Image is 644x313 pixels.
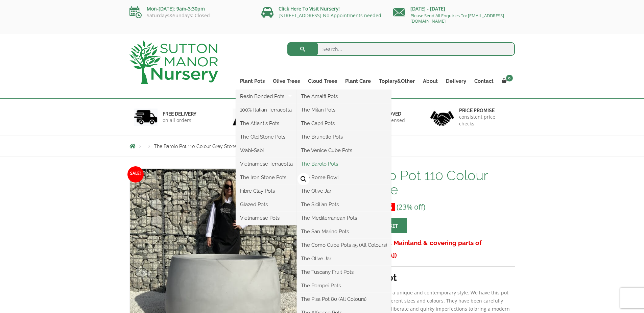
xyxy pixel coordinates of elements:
[297,199,391,210] a: The Sicilian Pots
[129,41,218,84] img: logo
[297,186,391,196] a: The Olive Jar
[419,76,442,86] a: About
[297,267,391,277] a: The Tuscany Fruit Pots
[129,143,515,149] nav: Breadcrumbs
[134,109,158,126] img: 1.jpg
[236,132,297,142] a: The Old Stone Pots
[297,172,391,183] a: The Rome Bowl
[163,117,196,124] p: on all orders
[459,114,510,127] p: consistent price checks
[297,281,391,291] a: The Pompei Pots
[297,118,391,128] a: The Capri Pots
[236,91,297,101] a: Resin Bonded Pots
[297,145,391,155] a: The Venice Cube Pots
[297,132,391,142] a: The Brunello Pots
[236,186,297,196] a: Fibre Clay Pots
[297,294,391,304] a: The Pisa Pot 80 (All Colours)
[129,13,251,18] p: Saturdays&Sundays: Closed
[269,76,304,86] a: Olive Trees
[330,168,515,197] h1: The Barolo Pot 110 Colour Grey Stone
[279,12,381,19] a: [STREET_ADDRESS] No Appointments needed
[236,145,297,155] a: Wabi-Sabi
[297,240,391,250] a: The Como Cube Pots 45 (All Colours)
[236,159,297,169] a: Vietnamese Terracotta
[236,76,269,86] a: Plant Pots
[459,107,510,114] h6: Price promise
[410,13,504,24] a: Please Send All Enquiries To: [EMAIL_ADDRESS][DOMAIN_NAME]
[297,173,310,185] a: View full-screen image gallery
[279,5,340,12] a: Click Here To Visit Nursery!
[397,202,425,212] span: (23% off)
[287,42,515,56] input: Search...
[297,159,391,169] a: The Barolo Pots
[127,166,144,183] span: Sale!
[297,105,391,115] a: The Milan Pots
[470,76,498,86] a: Contact
[236,118,297,128] a: The Atlantis Pots
[236,213,297,223] a: Vietnamese Pots
[341,76,375,86] a: Plant Care
[297,91,391,101] a: The Amalfi Pots
[393,5,515,13] p: [DATE] - [DATE]
[236,105,297,115] a: 100% Italian Terracotta
[375,76,419,86] a: Topiary&Other
[297,213,391,223] a: The Mediterranean Pots
[330,237,515,262] h3: FREE SHIPPING! (UK Mainland & covering parts of [GEOGRAPHIC_DATA])
[236,172,297,183] a: The Iron Stone Pots
[304,76,341,86] a: Cloud Trees
[297,254,391,264] a: The Olive Jar
[236,199,297,210] a: Glazed Pots
[163,111,196,117] h6: FREE DELIVERY
[297,226,391,237] a: The San Marino Pots
[506,75,513,81] span: 0
[498,76,515,86] a: 0
[129,5,251,13] p: Mon-[DATE]: 9am-3:30pm
[430,107,454,127] img: 4.jpg
[233,109,256,126] img: 2.jpg
[154,144,237,149] span: The Barolo Pot 110 Colour Grey Stone
[442,76,470,86] a: Delivery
